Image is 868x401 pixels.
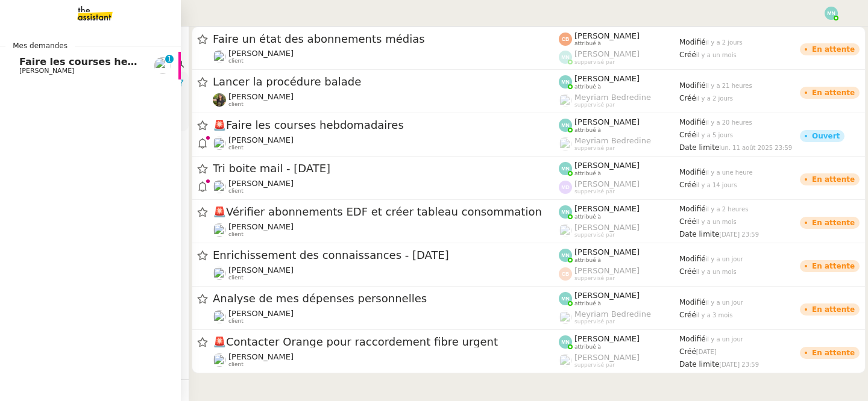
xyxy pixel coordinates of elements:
[679,81,706,90] span: Modifié
[574,49,640,58] span: [PERSON_NAME]
[559,137,572,151] img: users%2FaellJyylmXSg4jqeVbanehhyYJm1%2Favatar%2Fprofile-pic%20(4).png
[559,74,679,90] app-user-label: attribué à
[574,232,615,238] span: suppervisé par
[559,267,572,281] img: svg
[574,214,601,220] span: attribué à
[696,349,717,355] span: [DATE]
[574,145,615,152] span: suppervisé par
[213,34,559,45] span: Faire un état des abonnements médias
[706,82,752,89] span: il y a 21 heures
[213,163,559,174] span: Tri boite mail - [DATE]
[167,55,172,66] p: 1
[213,293,559,304] span: Analyse de mes dépenses personnelles
[812,132,840,140] div: Ouvert
[679,143,719,152] span: Date limite
[154,57,171,74] img: users%2FSOpzwpywf0ff3GVMrjy6wZgYrbV2%2Favatar%2F1615313811401.jpeg
[574,31,640,40] span: [PERSON_NAME]
[679,311,696,319] span: Créé
[574,188,615,195] span: suppervisé par
[559,119,572,132] img: svg
[213,223,226,237] img: users%2FW7e7b233WjXBv8y9FJp8PJv22Cs1%2Favatar%2F21b3669d-5595-472e-a0ea-de11407c45ae
[574,59,615,66] span: suppervisé par
[228,179,294,188] span: [PERSON_NAME]
[228,135,294,145] span: [PERSON_NAME]
[696,132,733,138] span: il y a 5 jours
[228,231,244,238] span: client
[559,75,572,89] img: svg
[213,92,559,108] app-user-detailed-label: client
[679,94,696,102] span: Créé
[559,136,679,152] app-user-label: suppervisé par
[574,179,640,188] span: [PERSON_NAME]
[213,266,559,281] app-user-detailed-label: client
[228,92,294,101] span: [PERSON_NAME]
[213,50,226,63] img: users%2FrxcTinYCQST3nt3eRyMgQ024e422%2Favatar%2Fa0327058c7192f72952294e6843542370f7921c3.jpg
[574,74,640,83] span: [PERSON_NAME]
[559,31,679,47] app-user-label: attribué à
[213,135,559,151] app-user-detailed-label: client
[679,181,696,189] span: Créé
[559,266,679,282] app-user-label: suppervisé par
[574,40,601,47] span: attribué à
[574,266,640,275] span: [PERSON_NAME]
[812,89,855,96] div: En attente
[574,300,601,307] span: attribué à
[213,352,559,368] app-user-detailed-label: client
[228,309,294,318] span: [PERSON_NAME]
[559,335,572,349] img: svg
[19,67,74,75] span: [PERSON_NAME]
[228,266,294,275] span: [PERSON_NAME]
[679,347,696,356] span: Créé
[213,76,559,87] span: Lancer la procédure balade
[213,205,226,218] span: 🚨
[679,217,696,226] span: Créé
[228,222,294,231] span: [PERSON_NAME]
[213,207,559,217] span: Vérifier abonnements EDF et créer tableau consommation
[574,353,640,362] span: [PERSON_NAME]
[812,46,855,53] div: En attente
[696,269,737,275] span: il y a un mois
[679,230,719,238] span: Date limite
[213,309,559,325] app-user-detailed-label: client
[574,334,640,343] span: [PERSON_NAME]
[228,188,244,194] span: client
[574,93,651,102] span: Meyriam Bedredine
[213,179,559,194] app-user-detailed-label: client
[679,51,696,59] span: Créé
[559,334,679,350] app-user-label: attribué à
[228,145,244,151] span: client
[559,223,679,238] app-user-label: suppervisé par
[812,306,855,313] div: En attente
[706,169,753,176] span: il y a une heure
[559,291,679,306] app-user-label: attribué à
[213,267,226,280] img: users%2F9mvJqJUvllffspLsQzytnd0Nt4c2%2Favatar%2F82da88e3-d90d-4e39-b37d-dcb7941179ae
[559,353,679,368] app-user-label: suppervisé par
[559,181,572,194] img: svg
[574,257,601,264] span: attribué à
[574,362,615,368] span: suppervisé par
[719,145,792,151] span: lun. 11 août 2025 23:59
[706,336,743,343] span: il y a un jour
[559,247,679,263] app-user-label: attribué à
[719,231,759,238] span: [DATE] 23:59
[559,49,679,65] app-user-label: suppervisé par
[706,206,749,213] span: il y a 2 heures
[559,94,572,107] img: users%2FaellJyylmXSg4jqeVbanehhyYJm1%2Favatar%2Fprofile-pic%20(4).png
[213,250,559,261] span: Enrichissement des connaissances - [DATE]
[574,275,615,282] span: suppervisé par
[574,161,640,170] span: [PERSON_NAME]
[213,180,226,193] img: users%2F9mvJqJUvllffspLsQzytnd0Nt4c2%2Favatar%2F82da88e3-d90d-4e39-b37d-dcb7941179ae
[213,120,559,131] span: Faire les courses hebdomadaires
[559,93,679,108] app-user-label: suppervisé par
[228,361,244,368] span: client
[213,310,226,323] img: users%2FERVxZKLGxhVfG9TsREY0WEa9ok42%2Favatar%2Fportrait-563450-crop.jpg
[213,119,226,131] span: 🚨
[213,337,559,347] span: Contacter Orange pour raccordement fibre urgent
[213,353,226,367] img: users%2FW7e7b233WjXBv8y9FJp8PJv22Cs1%2Favatar%2F21b3669d-5595-472e-a0ea-de11407c45ae
[812,263,855,270] div: En attente
[574,291,640,300] span: [PERSON_NAME]
[696,182,737,188] span: il y a 14 jours
[574,204,640,213] span: [PERSON_NAME]
[574,84,601,90] span: attribué à
[812,176,855,183] div: En attente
